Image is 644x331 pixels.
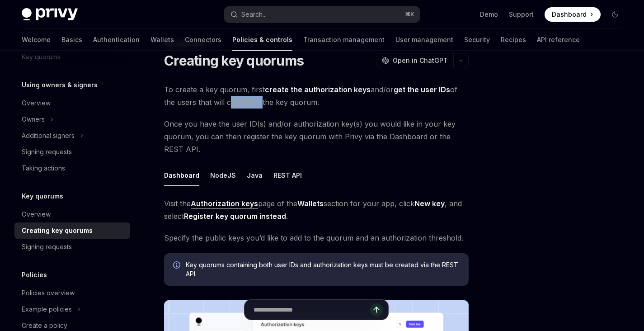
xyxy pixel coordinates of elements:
[22,147,72,157] div: Signing requests
[22,288,75,298] div: Policies overview
[22,114,45,125] div: Owners
[545,7,601,22] a: Dashboard
[22,8,78,21] img: dark logo
[164,197,469,222] span: Visit the page of the section for your app, click , and select .
[14,285,130,301] a: Policies overview
[61,29,82,51] a: Basics
[480,10,498,19] a: Demo
[164,232,469,244] span: Specify the public keys you’d like to add to the quorum and an authorization threshold.
[14,128,130,144] button: Toggle Additional signers section
[14,206,130,222] a: Overview
[22,191,63,202] h5: Key quorums
[22,98,51,109] div: Overview
[376,53,453,68] button: Open in ChatGPT
[22,320,67,331] div: Create a policy
[22,225,93,236] div: Creating key quorums
[405,11,414,18] span: ⌘ K
[273,165,302,186] button: REST API
[22,209,51,220] div: Overview
[22,80,98,90] h5: Using owners & signers
[254,300,370,320] input: Ask a question...
[265,85,371,95] a: create the authorization keys
[395,29,453,51] a: User management
[552,10,587,19] span: Dashboard
[150,29,174,51] a: Wallets
[370,303,383,316] button: Send message
[608,7,622,22] button: Toggle dark mode
[186,260,460,279] span: Key quorums containing both user IDs and authorization keys must be created via the REST API.
[22,163,65,174] div: Taking actions
[393,56,448,65] span: Open in ChatGPT
[14,160,130,176] a: Taking actions
[14,239,130,255] a: Signing requests
[22,270,47,280] h5: Policies
[501,29,526,51] a: Recipes
[224,6,419,23] button: Open search
[509,10,534,19] a: Support
[210,165,236,186] button: NodeJS
[22,304,72,315] div: Example policies
[173,261,182,270] svg: Info
[191,199,258,208] a: Authorization keys
[14,95,130,111] a: Overview
[164,52,304,69] h1: Creating key quorums
[394,85,450,95] a: get the user IDs
[247,165,263,186] button: Java
[14,301,130,317] button: Toggle Example policies section
[232,29,292,51] a: Policies & controls
[14,111,130,128] button: Toggle Owners section
[164,83,469,109] span: To create a key quorum, first and/or of the users that will constitute the key quorum.
[297,199,324,208] strong: Wallets
[164,118,469,156] span: Once you have the user ID(s) and/or authorization key(s) you would like in your key quorum, you c...
[22,29,51,51] a: Welcome
[22,241,72,252] div: Signing requests
[414,199,445,208] strong: New key
[241,9,267,20] div: Search...
[22,130,75,141] div: Additional signers
[164,165,199,186] button: Dashboard
[14,222,130,239] a: Creating key quorums
[184,212,286,221] strong: Register key quorum instead
[14,144,130,160] a: Signing requests
[464,29,490,51] a: Security
[185,29,221,51] a: Connectors
[537,29,580,51] a: API reference
[93,29,140,51] a: Authentication
[303,29,385,51] a: Transaction management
